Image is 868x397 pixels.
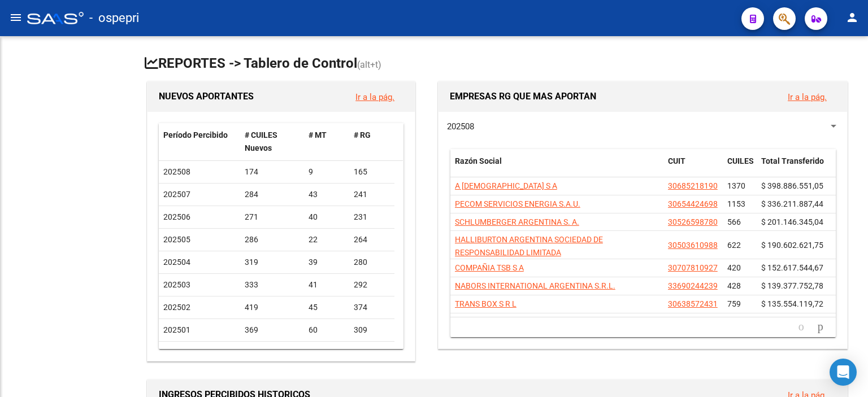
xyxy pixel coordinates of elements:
div: 319 [245,256,300,269]
div: 271 [245,211,300,224]
div: 374 [354,301,390,314]
span: $ 398.886.551,05 [761,181,823,190]
span: 202501 [163,325,190,334]
datatable-header-cell: CUIT [663,149,723,186]
span: 202503 [163,280,190,289]
div: 9 [309,165,345,178]
span: 30707810927 [668,263,718,272]
div: 174 [245,165,300,178]
div: 333 [245,278,300,291]
button: Ir a la pág. [346,86,403,107]
span: A [DEMOGRAPHIC_DATA] S A [455,181,557,190]
span: # CUILES Nuevos [245,130,277,152]
div: 369 [245,324,300,337]
span: Total Transferido [761,156,824,165]
span: PECOM SERVICIOS ENERGIA S.A.U. [455,199,580,208]
span: $ 336.211.887,44 [761,199,823,208]
span: 202506 [163,212,190,221]
div: 528 [245,346,300,359]
span: 202508 [163,167,190,176]
button: Ir a la pág. [779,86,836,107]
datatable-header-cell: Razón Social [450,149,663,186]
a: go to next page [813,321,828,333]
datatable-header-cell: # CUILES Nuevos [240,123,305,160]
span: NABORS INTERNATIONAL ARGENTINA S.R.L. [455,281,615,290]
span: $ 139.377.752,78 [761,281,823,290]
div: 292 [354,278,390,291]
span: HALLIBURTON ARGENTINA SOCIEDAD DE RESPONSABILIDAD LIMITADA [455,235,603,257]
span: $ 190.602.621,75 [761,241,823,250]
div: 39 [309,256,345,269]
span: 30526598780 [668,217,718,226]
span: 202504 [163,258,190,267]
span: 30685218190 [668,181,718,190]
span: Período Percibido [163,130,228,139]
div: 320 [354,346,390,359]
span: CUILES [727,156,754,165]
span: TRANS BOX S R L [455,299,517,308]
div: 165 [354,165,390,178]
div: 208 [309,346,345,359]
datatable-header-cell: Período Percibido [159,123,240,160]
datatable-header-cell: Total Transferido [757,149,836,186]
div: 286 [245,233,300,246]
div: 41 [309,278,345,291]
mat-icon: person [845,11,859,24]
span: 30654424698 [668,199,718,208]
div: Open Intercom Messenger [830,359,857,386]
span: 1370 [727,181,745,190]
datatable-header-cell: # MT [304,123,349,160]
span: NUEVOS APORTANTES [159,91,254,102]
span: 30638572431 [668,299,718,308]
div: 309 [354,324,390,337]
span: SCHLUMBERGER ARGENTINA S. A. [455,217,579,226]
datatable-header-cell: # RG [349,123,394,160]
span: $ 152.617.544,67 [761,263,823,272]
div: 40 [309,211,345,224]
div: 22 [309,233,345,246]
span: 202507 [163,190,190,199]
h1: REPORTES -> Tablero de Control [145,54,850,74]
span: COMPAÑIA TSB S A [455,263,524,272]
span: $ 201.146.345,04 [761,217,823,226]
div: 231 [354,211,390,224]
div: 419 [245,301,300,314]
span: 759 [727,299,741,308]
mat-icon: menu [9,11,23,24]
span: 1153 [727,199,745,208]
span: # RG [354,130,371,139]
span: 202412 [163,348,190,357]
span: Razón Social [455,156,502,165]
div: 45 [309,301,345,314]
span: CUIT [668,156,685,165]
span: 202505 [163,235,190,244]
span: $ 135.554.119,72 [761,299,823,308]
a: Ir a la pág. [788,92,827,102]
div: 43 [309,188,345,201]
div: 264 [354,233,390,246]
a: Ir a la pág. [355,92,394,102]
span: (alt+t) [357,59,381,70]
div: 241 [354,188,390,201]
span: 428 [727,281,741,290]
span: 566 [727,217,741,226]
span: 622 [727,241,741,250]
span: - ospepri [89,6,139,30]
datatable-header-cell: CUILES [723,149,757,186]
span: 420 [727,263,741,272]
span: 202508 [447,121,474,132]
span: EMPRESAS RG QUE MAS APORTAN [450,91,596,102]
div: 60 [309,324,345,337]
span: 33690244239 [668,281,718,290]
span: 30503610988 [668,241,718,250]
div: 280 [354,256,390,269]
span: # MT [309,130,327,139]
a: go to previous page [793,321,809,333]
span: 202502 [163,303,190,312]
div: 284 [245,188,300,201]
